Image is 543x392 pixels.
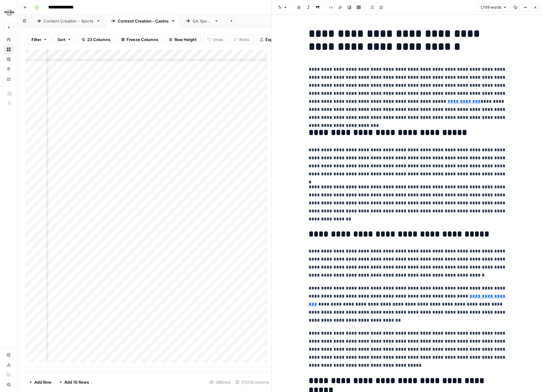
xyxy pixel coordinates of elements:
[32,36,41,43] span: Filter
[265,36,287,43] span: Export CSV
[106,15,181,27] a: Content Creation - Casino
[477,3,510,11] button: 1,709 words
[203,35,227,44] button: Undo
[256,35,291,44] button: Export CSV
[4,74,14,84] a: Your Data
[480,5,501,10] span: 1,709 words
[53,35,75,44] button: Sort
[230,35,253,44] button: Redo
[207,377,233,387] div: 39 Rows
[78,35,114,44] button: 23 Columns
[4,380,14,390] button: Help + Support
[174,36,197,43] span: Row Height
[181,15,224,27] a: QA Sports
[4,54,14,64] a: Insights
[4,35,14,44] a: Home
[25,377,55,387] button: Add Row
[87,36,110,43] span: 23 Columns
[64,379,89,385] span: Add 10 Rows
[34,379,51,385] span: Add Row
[55,377,93,387] button: Add 10 Rows
[126,36,158,43] span: Freeze Columns
[213,36,223,43] span: Undo
[165,35,201,44] button: Row Height
[239,36,249,43] span: Redo
[117,35,162,44] button: Freeze Columns
[4,360,14,370] a: Usage
[4,7,15,18] img: Hard Rock Digital Logo
[193,18,212,24] div: QA Sports
[44,18,94,24] div: Content Creation - Sports
[58,36,66,43] span: Sort
[32,15,106,27] a: Content Creation - Sports
[28,35,51,44] button: Filter
[4,350,14,360] a: Settings
[118,18,169,24] div: Content Creation - Casino
[4,44,14,54] a: Browse
[4,5,14,20] button: Workspace: Hard Rock Digital
[4,370,14,380] a: Learning Hub
[4,64,14,74] a: Opportunities
[233,377,271,387] div: 21/23 Columns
